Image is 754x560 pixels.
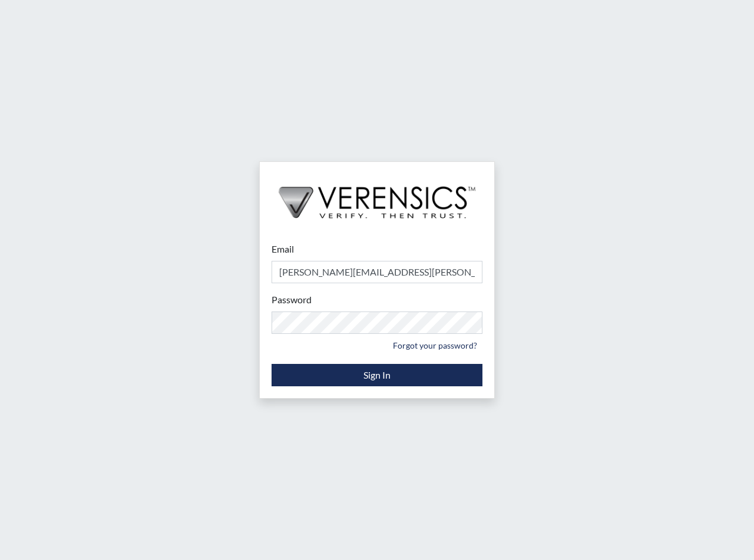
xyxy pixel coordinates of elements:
label: Email [272,242,294,256]
a: Forgot your password? [388,336,482,354]
button: Sign In [272,364,482,386]
input: Email [272,261,482,283]
label: Password [272,293,312,307]
img: logo-wide-black.2aad4157.png [260,162,494,230]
